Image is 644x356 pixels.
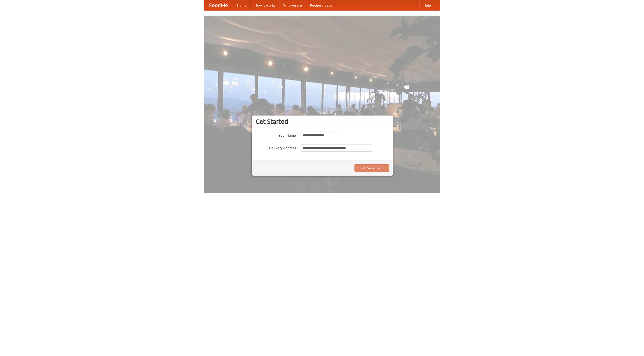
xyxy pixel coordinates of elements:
a: Who we are [279,0,306,10]
label: Delivery Address [256,144,296,150]
a: Recipe videos [306,0,336,10]
h3: Get Started [256,118,389,125]
a: How it works [251,0,279,10]
a: Help [419,0,435,10]
label: Your Name [256,132,296,138]
button: Find Restaurants! [354,164,389,172]
a: Home [233,0,251,10]
a: FoodMe [204,0,233,10]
